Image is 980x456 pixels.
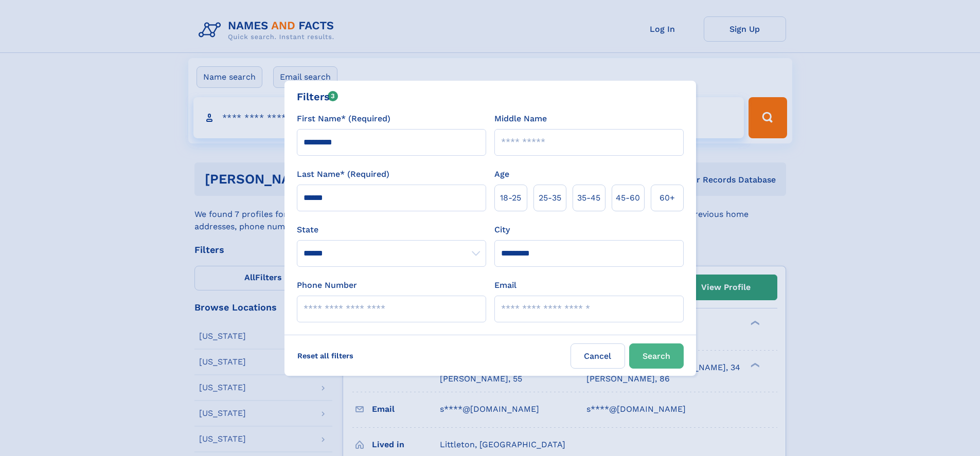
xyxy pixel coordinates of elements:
[297,113,390,125] label: First Name* (Required)
[494,279,516,291] label: Email
[539,192,561,204] span: 25‑35
[297,89,338,104] div: Filters
[494,224,510,236] label: City
[494,113,547,125] label: Middle Name
[577,192,600,204] span: 35‑45
[616,192,640,204] span: 45‑60
[297,168,389,180] label: Last Name* (Required)
[500,192,521,204] span: 18‑25
[571,343,625,369] label: Cancel
[629,343,684,369] button: Search
[494,168,509,180] label: Age
[297,224,486,236] label: State
[291,343,360,368] label: Reset all filters
[297,279,357,291] label: Phone Number
[660,192,675,204] span: 60+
